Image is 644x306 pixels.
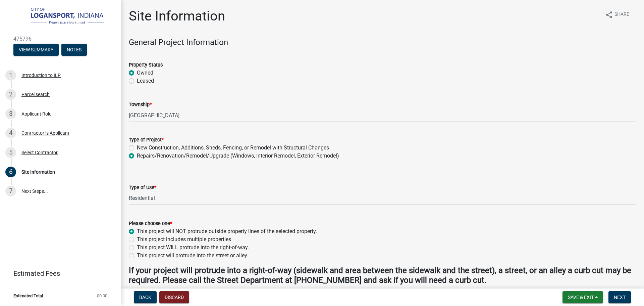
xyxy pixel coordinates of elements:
div: 6 [5,167,16,177]
div: 3 [5,108,16,119]
label: Type of Project [129,138,164,142]
button: Save & Exit [562,291,603,303]
span: Share [614,11,629,19]
label: Property Status [129,63,163,68]
div: Contractor is Applicant [21,131,69,135]
div: Introduction to ILP [21,73,61,78]
a: Estimated Fees [5,267,110,280]
div: 1 [5,70,16,81]
h4: General Project Information [129,38,636,47]
div: 4 [5,128,16,138]
h1: Site Information [129,8,225,24]
strong: If your project will protrude into a right-of-way (sidewalk and area between the sidewalk and the... [129,266,631,285]
label: Township [129,102,152,107]
label: This project WILL protrude into the right-of-way. [137,244,249,252]
div: Select Contractor [21,150,58,155]
label: This project will NOT protrude outside property lines of the selected property. [137,227,317,235]
button: Back [134,291,157,303]
wm-modal-confirm: Summary [13,47,59,53]
button: shareShare [600,8,635,21]
label: This project includes multiple properties [137,235,231,244]
label: Leased [137,77,154,85]
label: Repairs/Renovation/Remodel/Upgrade (Windows, Interior Remodel, Exterior Remodel) [137,152,339,160]
span: Next [614,295,626,300]
button: Next [608,291,631,303]
label: Please choose one [129,221,172,226]
div: Site Information [21,170,55,174]
label: Owned [137,69,153,77]
button: View Summary [13,44,59,56]
button: Notes [61,44,87,56]
wm-modal-confirm: Notes [61,47,87,53]
span: Save & Exit [568,295,594,300]
button: Discard [159,291,189,303]
span: $0.00 [97,294,107,298]
label: New Construction, Additions, Sheds, Fencing, or Remodel with Structural Changes [137,144,329,152]
label: This project will protrude into the street or alley. [137,252,248,260]
i: share [605,11,613,19]
span: Estimated Total [13,294,43,298]
div: 2 [5,89,16,100]
div: 7 [5,186,16,196]
div: Parcel search [21,92,50,97]
label: Type of Use [129,185,156,190]
img: City of Logansport, Indiana [13,7,110,26]
div: 5 [5,147,16,158]
div: Applicant Role [21,112,51,116]
span: Back [139,295,151,300]
span: 475796 [13,36,107,42]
